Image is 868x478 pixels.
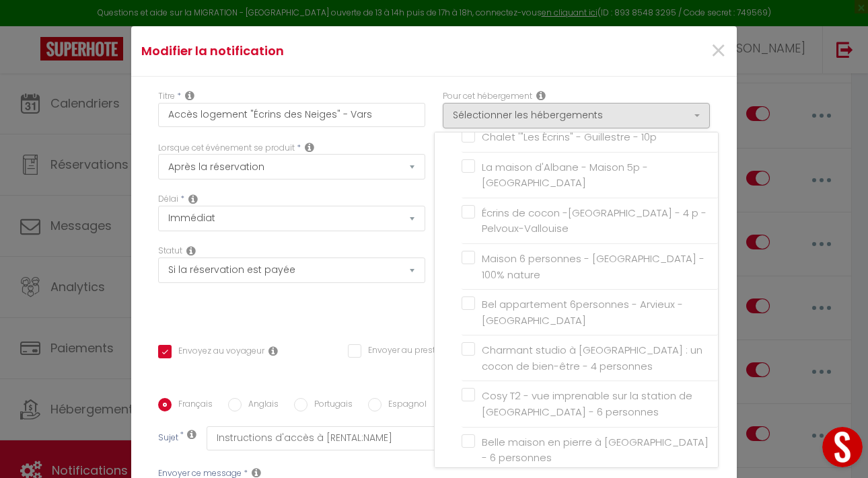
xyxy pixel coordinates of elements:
span: Maison 6 personnes - [GEOGRAPHIC_DATA] - 100% nature [482,251,704,282]
button: Sélectionner les hébergements [443,103,710,128]
label: Portugais [308,398,353,413]
span: Écrins de cocon -[GEOGRAPHIC_DATA] - 4 p - Pelvoux-Vallouise [482,206,707,236]
i: Event Occur [305,142,314,153]
label: Espagnol [382,398,427,413]
h4: Modifier la notification [141,42,526,61]
i: Subject [187,429,196,440]
i: Title [185,90,194,101]
i: Envoyer au voyageur [268,346,278,356]
label: Titre [158,90,175,103]
iframe: LiveChat chat widget [811,422,868,478]
i: This Rental [536,90,546,101]
label: Sujet [158,432,178,446]
span: Charmant studio à [GEOGRAPHIC_DATA] : un cocon de bien-être - 4 personnes [482,343,702,373]
label: Statut [158,245,182,257]
label: Délai [158,193,178,206]
label: Lorsque cet événement se produit [158,142,295,155]
i: Message [252,467,261,478]
label: Pour cet hébergement [443,90,532,103]
button: Close [710,37,727,66]
i: Booking status [186,245,196,256]
i: Action Time [188,194,198,204]
span: La maison d'Albane - Maison 5p - [GEOGRAPHIC_DATA] [482,160,648,190]
label: Anglais [242,398,279,413]
label: Français [172,398,213,413]
span: × [710,31,727,71]
span: Belle maison en pierre à [GEOGRAPHIC_DATA] - 6 personnes [482,435,709,465]
span: Cosy T2 - vue imprenable sur la station de [GEOGRAPHIC_DATA] - 6 personnes [482,389,692,419]
span: Bel appartement 6personnes - Arvieux - [GEOGRAPHIC_DATA] [482,297,683,327]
